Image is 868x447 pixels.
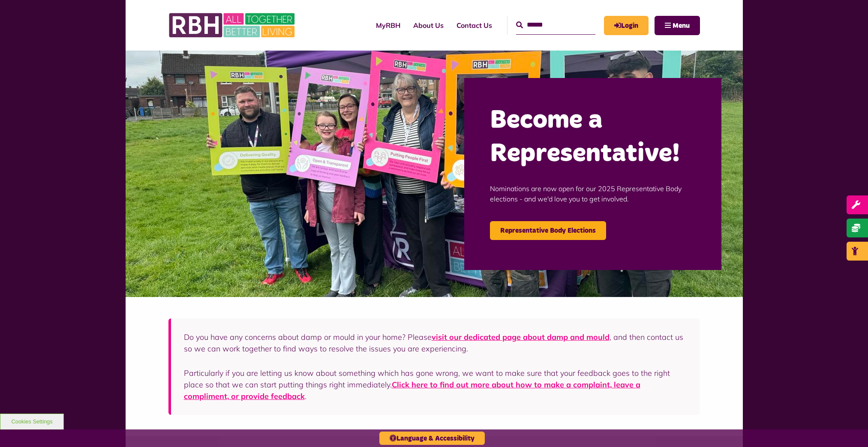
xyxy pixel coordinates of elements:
button: Language & Accessibility [379,432,485,445]
p: Particularly if you are letting us know about something which has gone wrong, we want to make sur... [184,367,687,402]
span: Menu [673,22,690,29]
a: About Us [407,14,450,37]
a: Representative Body Elections [490,221,606,240]
iframe: Netcall Web Assistant for live chat [829,408,868,447]
a: Contact Us [450,14,499,37]
p: Nominations are now open for our 2025 Representative Body elections - and we'd love you to get in... [490,171,696,217]
img: RBH [168,9,297,42]
img: Image (22) [126,51,743,297]
button: Navigation [655,16,700,35]
a: MyRBH [369,14,407,37]
a: Click here to find out more about how to make a complaint, leave a compliment, or provide feedback [184,380,640,401]
p: Do you have any concerns about damp or mould in your home? Please , and then contact us so we can... [184,331,687,354]
a: visit our dedicated page about damp and mould [432,332,610,342]
h2: Become a Representative! [490,104,696,171]
a: MyRBH [604,16,649,35]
